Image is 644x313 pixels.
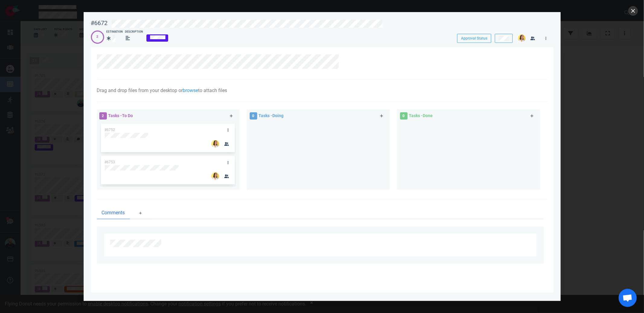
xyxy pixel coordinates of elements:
div: 2 [97,34,98,40]
div: Description [125,30,143,34]
span: #6753 [104,160,115,164]
div: #6672 [91,19,108,27]
div: Ouvrir le chat [619,289,637,307]
span: to attach files [198,88,227,93]
span: Tasks - To Do [108,113,133,118]
span: 2 [99,112,107,120]
span: 0 [250,112,257,120]
span: Drag and drop files from your desktop or [97,88,183,93]
a: browse [183,88,198,93]
span: 0 [400,112,408,120]
img: 26 [211,172,219,180]
img: 26 [211,140,219,148]
button: Approval Status [457,34,491,43]
img: 26 [518,34,526,42]
button: close [628,6,638,16]
span: Comments [102,209,125,216]
span: #6752 [104,128,115,132]
span: Tasks - Done [409,113,433,118]
span: Tasks - Doing [259,113,284,118]
div: Estimation [107,30,123,34]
